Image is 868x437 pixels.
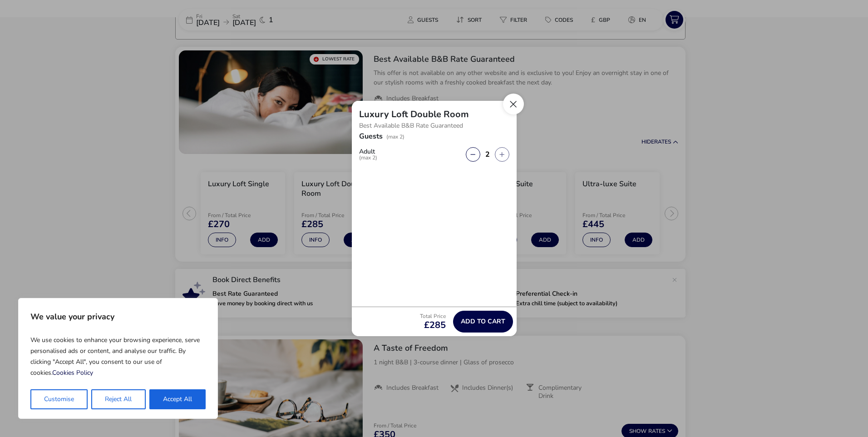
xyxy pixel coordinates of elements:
[359,108,469,120] h2: Luxury Loft Double Room
[30,389,88,409] button: Customise
[461,318,505,325] span: Add to cart
[359,155,377,160] span: (max 2)
[386,133,404,140] span: (max 2)
[359,149,385,160] label: Adult
[52,368,93,377] a: Cookies Policy
[149,389,206,409] button: Accept All
[359,131,383,152] h2: Guests
[30,331,206,382] p: We use cookies to enhance your browsing experience, serve personalised ads or content, and analys...
[453,311,513,333] button: Add to cart
[91,389,145,409] button: Reject All
[18,298,218,419] div: We value your privacy
[30,308,206,326] p: We value your privacy
[420,321,446,330] span: £285
[359,119,509,133] p: Best Available B&B Rate Guaranteed
[420,313,446,319] p: Total Price
[503,94,524,114] button: Close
